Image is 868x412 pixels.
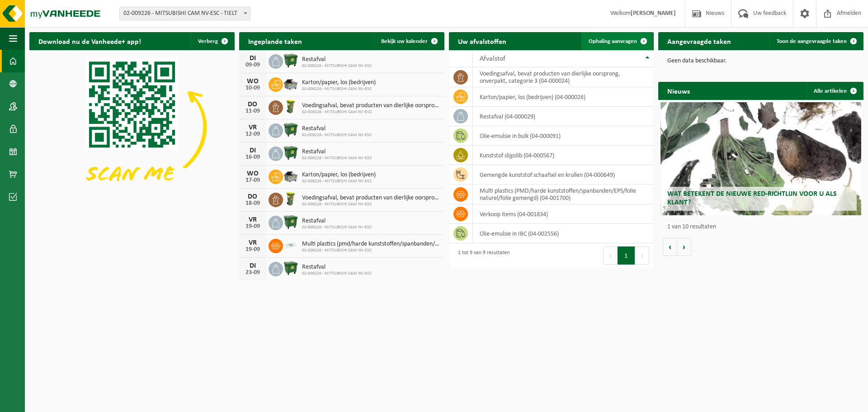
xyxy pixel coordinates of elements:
[581,32,653,50] a: Ophaling aanvragen
[244,193,262,200] div: DO
[302,86,376,92] span: 02-009226 - MITSUBISHI CAM NV-ESC
[119,7,250,20] span: 02-009226 - MITSUBISHI CAM NV-ESC - TIELT
[244,262,262,270] div: DI
[473,204,654,224] td: verkoop items (04-001834)
[667,224,859,230] p: 1 van 10 resultaten
[198,38,218,44] span: Verberg
[244,108,262,114] div: 11-09
[302,148,372,156] span: Restafval
[660,102,862,215] a: Wat betekent de nieuwe RED-richtlijn voor u als klant?
[473,165,654,185] td: gemengde kunststof schaafsel en krullen (04-000649)
[29,50,235,204] img: Download de VHEPlus App
[381,38,428,44] span: Bekijk uw kalender
[302,79,376,86] span: Karton/papier, los (bedrijven)
[473,224,654,243] td: olie-emulsie in IBC (04-002556)
[473,126,654,146] td: olie-emulsie in bulk (04-000091)
[244,170,262,177] div: WO
[283,260,298,276] img: WB-1100-HPE-GN-01
[658,82,699,99] h2: Nieuws
[473,107,654,126] td: restafval (04-000029)
[283,191,298,207] img: WB-0060-HPE-GN-50
[283,237,298,253] img: LP-SK-00500-LPE-16
[635,246,649,265] button: Next
[302,194,440,202] span: Voedingsafval, bevat producten van dierlijke oorsprong, onverpakt, categorie 3
[449,32,515,50] h2: Uw afvalstoffen
[283,145,298,161] img: WB-1100-HPE-GN-01
[283,214,298,230] img: WB-1100-HPE-GN-01
[769,32,863,50] a: Toon de aangevraagde taken
[244,124,262,131] div: VR
[302,271,372,276] span: 02-009226 - MITSUBISHI CAM NV-ESC
[302,56,372,63] span: Restafval
[302,63,372,69] span: 02-009226 - MITSUBISHI CAM NV-ESC
[239,32,311,50] h2: Ingeplande taken
[244,131,262,137] div: 12-09
[244,239,262,246] div: VR
[473,146,654,165] td: kunststof slijpslib (04-000567)
[302,179,376,184] span: 02-009226 - MITSUBISHI CAM NV-ESC
[473,87,654,107] td: karton/papier, los (bedrijven) (04-000026)
[631,10,676,17] strong: [PERSON_NAME]
[244,147,262,154] div: DI
[480,55,505,62] span: Afvalstof
[374,32,443,50] a: Bekijk uw kalender
[302,102,440,109] span: Voedingsafval, bevat producten van dierlijke oorsprong, onverpakt, categorie 3
[283,99,298,114] img: WB-0060-HPE-GN-50
[302,264,372,271] span: Restafval
[473,67,654,87] td: voedingsafval, bevat producten van dierlijke oorsprong, onverpakt, categorie 3 (04-000024)
[244,78,262,85] div: WO
[302,248,440,253] span: 02-009226 - MITSUBISHI CAM NV-ESC
[283,53,298,68] img: WB-1100-HPE-GN-01
[667,58,854,64] p: Geen data beschikbaar.
[244,55,262,62] div: DI
[191,32,234,50] button: Verberg
[663,238,677,256] button: Vorige
[302,156,372,161] span: 02-009226 - MITSUBISHI CAM NV-ESC
[244,246,262,253] div: 19-09
[244,85,262,91] div: 10-09
[283,122,298,137] img: WB-1100-HPE-GN-01
[302,133,372,138] span: 02-009226 - MITSUBISHI CAM NV-ESC
[302,171,376,179] span: Karton/papier, los (bedrijven)
[807,82,863,100] a: Alle artikelen
[618,246,635,265] button: 1
[473,185,654,204] td: multi plastics (PMD/harde kunststoffen/spanbanden/EPS/folie naturel/folie gemengd) (04-001700)
[244,270,262,276] div: 23-09
[302,225,372,230] span: 02-009226 - MITSUBISHI CAM NV-ESC
[777,38,847,44] span: Toon de aangevraagde taken
[302,125,372,133] span: Restafval
[589,38,637,44] span: Ophaling aanvragen
[302,241,440,248] span: Multi plastics (pmd/harde kunststoffen/spanbanden/eps/folie naturel/folie gemeng...
[302,202,440,207] span: 02-009226 - MITSUBISHI CAM NV-ESC
[120,7,250,20] span: 02-009226 - MITSUBISHI CAM NV-ESC - TIELT
[667,190,837,206] span: Wat betekent de nieuwe RED-richtlijn voor u als klant?
[244,154,262,161] div: 16-09
[302,109,440,115] span: 02-009226 - MITSUBISHI CAM NV-ESC
[244,62,262,68] div: 09-09
[302,218,372,225] span: Restafval
[283,168,298,184] img: WB-5000-GAL-GY-01
[244,101,262,108] div: DO
[244,177,262,184] div: 17-09
[244,216,262,223] div: VR
[603,246,618,265] button: Previous
[658,32,740,50] h2: Aangevraagde taken
[244,223,262,230] div: 19-09
[453,246,509,265] div: 1 tot 9 van 9 resultaten
[244,200,262,207] div: 18-09
[29,32,150,50] h2: Download nu de Vanheede+ app!
[283,76,298,91] img: WB-5000-GAL-GY-01
[677,238,691,256] button: Volgende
